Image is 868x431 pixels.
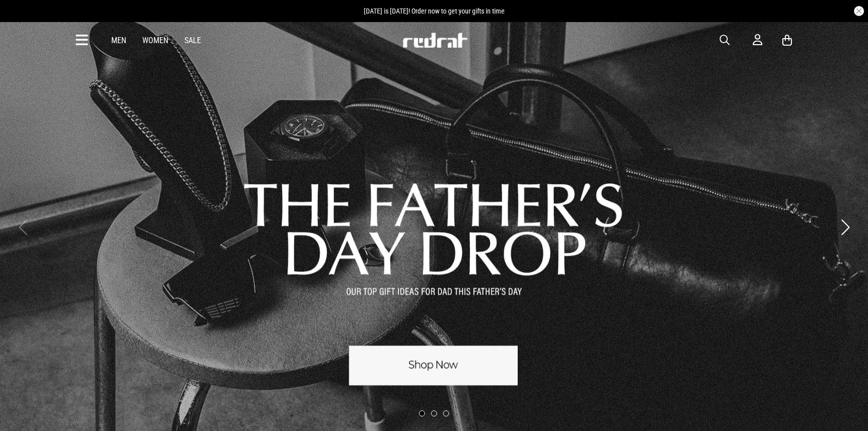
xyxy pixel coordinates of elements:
img: Redrat logo [402,33,468,48]
span: [DATE] is [DATE]! Order now to get your gifts in time [364,7,505,15]
button: Previous slide [16,216,30,238]
a: Sale [184,36,201,45]
a: Men [111,36,126,45]
a: Women [142,36,168,45]
button: Next slide [838,216,852,238]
